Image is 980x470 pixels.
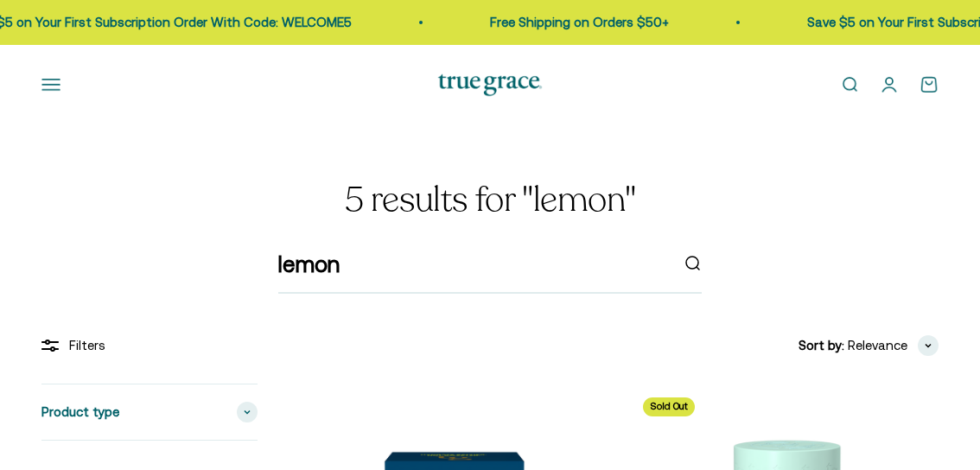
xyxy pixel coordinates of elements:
[41,335,258,356] div: Filters
[41,402,119,422] span: Product type
[473,15,652,29] a: Free Shipping on Orders $50+
[41,181,939,219] h1: 5 results for "lemon"
[848,335,939,356] button: Relevance
[278,246,669,283] input: Search
[41,384,258,440] summary: Product type
[799,335,844,356] span: Sort by:
[848,335,907,356] span: Relevance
